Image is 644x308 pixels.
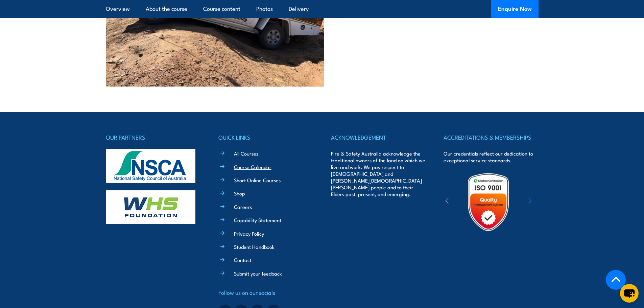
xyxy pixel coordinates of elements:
[444,150,538,164] p: Our credentials reflect our dedication to exceptional service standards.
[234,216,281,223] a: Capability Statement
[518,190,577,214] img: ewpa-logo
[234,150,258,157] a: All Courses
[106,133,200,142] h4: OUR PARTNERS
[218,133,313,142] h4: QUICK LINKS
[234,256,252,263] a: Contact
[620,284,639,303] button: chat-button
[234,203,252,210] a: Careers
[234,190,245,197] a: Shop
[459,172,518,232] img: Untitled design (19)
[234,176,281,184] a: Short Online Courses
[106,149,195,183] img: nsca-logo-footer
[106,190,195,224] img: whs-logo-footer
[331,133,426,142] h4: ACKNOWLEDGEMENT
[234,243,275,250] a: Student Handbook
[331,150,426,197] p: Fire & Safety Australia acknowledge the traditional owners of the land on which we live and work....
[234,230,264,237] a: Privacy Policy
[218,288,313,297] h4: Follow us on our socials
[234,270,282,277] a: Submit your feedback
[234,163,271,170] a: Course Calendar
[444,133,538,142] h4: ACCREDITATIONS & MEMBERSHIPS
